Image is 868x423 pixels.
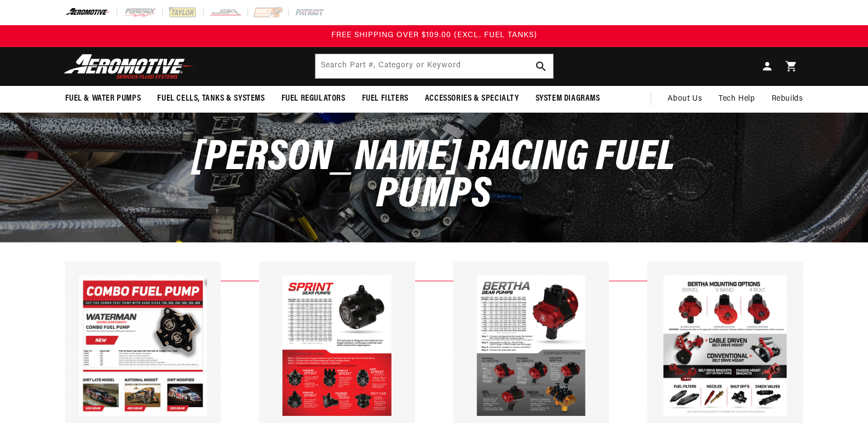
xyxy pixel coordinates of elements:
[281,93,346,105] span: Fuel Regulators
[527,86,608,112] summary: System Diagrams
[273,86,354,112] summary: Fuel Regulators
[425,93,519,105] span: Accessories & Specialty
[315,54,553,78] input: Search by Part Number, Category or Keyword
[362,93,409,105] span: Fuel Filters
[529,54,553,78] button: search button
[57,86,150,112] summary: Fuel & Water Pumps
[763,86,812,112] summary: Rebuilds
[149,86,273,112] summary: Fuel Cells, Tanks & Systems
[354,86,417,112] summary: Fuel Filters
[718,93,755,105] span: Tech Help
[65,93,141,105] span: Fuel & Water Pumps
[192,137,676,217] span: [PERSON_NAME] Racing Fuel Pumps
[61,54,198,79] img: Aeromotive
[659,86,710,112] a: About Us
[417,86,527,112] summary: Accessories & Specialty
[536,93,600,105] span: System Diagrams
[772,93,803,105] span: Rebuilds
[668,95,702,103] span: About Us
[710,86,763,112] summary: Tech Help
[157,93,265,105] span: Fuel Cells, Tanks & Systems
[331,31,537,39] span: FREE SHIPPING OVER $109.00 (EXCL. FUEL TANKS)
